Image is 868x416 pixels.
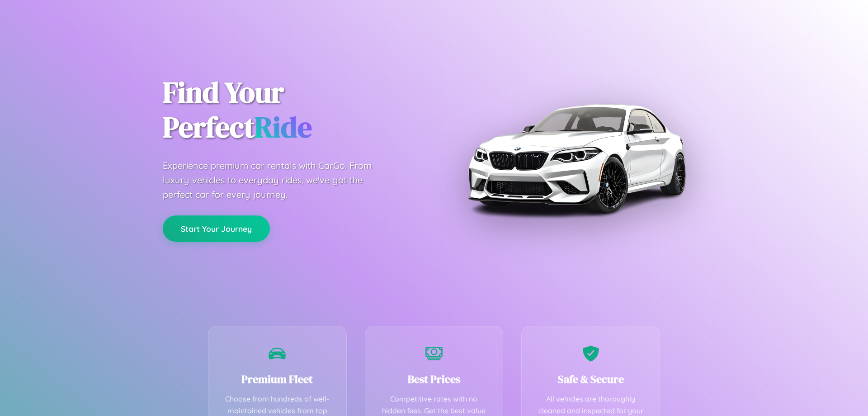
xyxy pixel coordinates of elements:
[163,215,270,242] button: Start Your Journey
[463,45,689,272] img: Premium BMW car rental vehicle
[163,158,389,202] p: Experience premium car rentals with CarGo. From luxury vehicles to everyday rides, we've got the ...
[379,372,490,387] h3: Best Prices
[163,75,420,145] h1: Find Your Perfect
[222,372,333,387] h3: Premium Fleet
[535,372,646,387] h3: Safe & Secure
[255,107,312,147] span: Ride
